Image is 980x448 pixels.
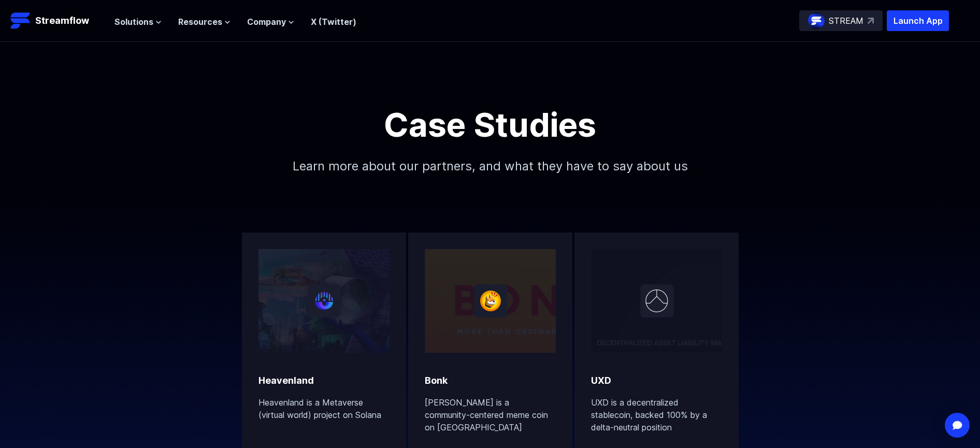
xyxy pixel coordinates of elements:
[868,18,874,24] img: top-right-arrow.svg
[808,12,825,29] img: streamflow-logo-circle.png
[267,141,713,191] p: Learn more about our partners, and what they have to say about us
[35,13,89,28] p: Streamflow
[591,396,722,433] p: UXD is a decentralized stablecoin, backed 100% by a delta-neutral position
[10,10,104,31] a: Streamflow
[114,16,162,28] button: Solutions
[247,16,286,28] span: Company
[258,396,390,421] p: Heavenland is a Metaverse (virtual world) project on Solana
[258,373,314,388] h2: Heavenland
[257,108,723,141] h1: Case Studies
[114,16,153,28] span: Solutions
[178,16,222,28] span: Resources
[311,17,356,27] a: X (Twitter)
[425,373,448,388] h2: Bonk
[829,15,863,27] p: STREAM
[591,373,611,388] h2: UXD
[247,16,294,28] button: Company
[799,10,883,31] a: STREAM
[945,413,970,438] div: Open Intercom Messenger
[425,396,556,433] p: [PERSON_NAME] is a community-centered meme coin on [GEOGRAPHIC_DATA]
[10,10,31,31] img: Streamflow Logo
[178,16,230,28] button: Resources
[887,10,949,31] button: Launch App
